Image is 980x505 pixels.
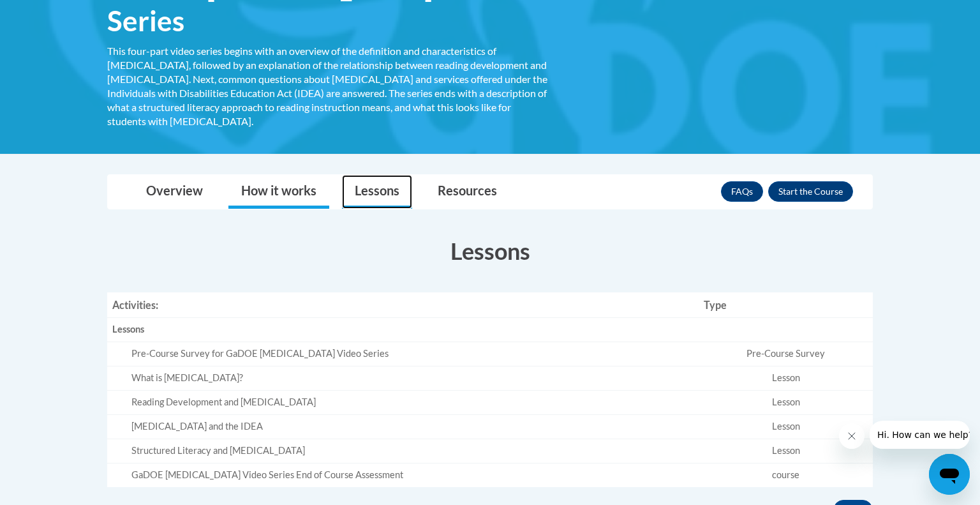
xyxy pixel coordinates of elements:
div: This four-part video series begins with an overview of the definition and characteristics of [MED... [107,44,547,128]
a: Lessons [342,175,412,209]
td: Lesson [699,439,873,464]
td: Lesson [699,415,873,439]
a: How it works [228,175,329,209]
div: What is [MEDICAL_DATA]? [131,372,694,385]
iframe: Message from company [870,421,970,449]
div: Pre-Course Survey for GaDOE [MEDICAL_DATA] Video Series [131,347,694,361]
span: Hi. How can we help? [8,9,103,19]
td: Pre-Course Survey [699,342,873,366]
button: Enroll [768,181,853,202]
iframe: Button to launch messaging window [929,454,970,495]
th: Activities: [107,292,699,318]
th: Type [699,292,873,318]
div: GaDOE [MEDICAL_DATA] Video Series End of Course Assessment [131,469,694,482]
td: Lesson [699,366,873,391]
div: [MEDICAL_DATA] and the IDEA [131,420,694,433]
div: Structured Literacy and [MEDICAL_DATA] [131,444,694,458]
td: course [699,464,873,487]
a: Overview [133,175,216,209]
iframe: Close message [839,423,865,449]
h3: Lessons [107,235,873,267]
div: Reading Development and [MEDICAL_DATA] [131,396,694,409]
div: Lessons [112,323,694,336]
a: Resources [425,175,510,209]
td: Lesson [699,391,873,415]
a: FAQs [721,181,763,202]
